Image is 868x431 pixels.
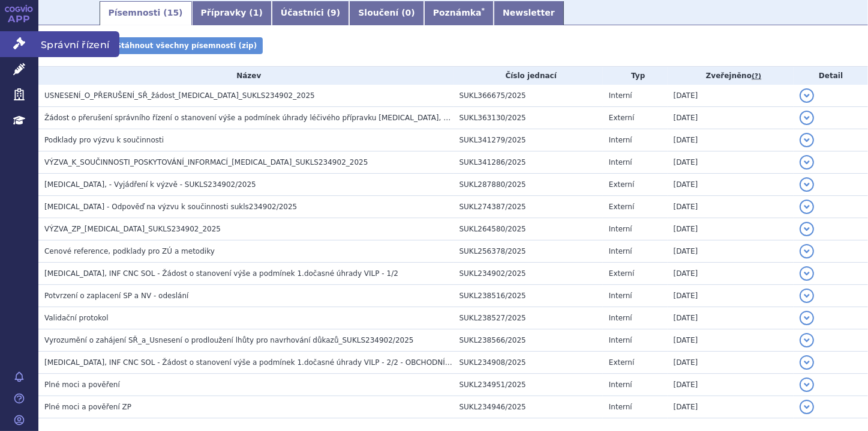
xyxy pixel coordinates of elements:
[44,180,256,189] span: KEYTRUDA, - Vyjádření k výzvě - SUKLS234902/2025
[44,114,540,122] span: Žádost o přerušení správního řízení o stanovení výše a podmínek úhrady léčivého přípravku KEYTRUD...
[668,285,794,307] td: [DATE]
[38,67,453,85] th: Název
[609,247,632,255] span: Interní
[44,247,215,255] span: Cenové reference, podklady pro ZÚ a metodiky
[668,374,794,396] td: [DATE]
[453,374,603,396] td: SUKL234951/2025
[609,158,632,167] span: Interní
[609,203,634,211] span: Externí
[800,355,814,370] button: detail
[453,196,603,218] td: SUKL274387/2025
[38,31,119,57] span: Správní řízení
[331,8,337,17] span: 9
[668,107,794,129] td: [DATE]
[44,91,315,100] span: USNESENÍ_O_PŘERUŠENÍ_SŘ_žádost_KEYTRUDA_SUKLS234902_2025
[453,352,603,374] td: SUKL234908/2025
[453,107,603,129] td: SUKL363130/2025
[453,285,603,307] td: SUKL238516/2025
[453,85,603,107] td: SUKL366675/2025
[116,41,257,50] span: Stáhnout všechny písemnosti (zip)
[800,177,814,192] button: detail
[668,174,794,196] td: [DATE]
[800,200,814,214] button: detail
[609,269,634,278] span: Externí
[800,88,814,103] button: detail
[800,266,814,281] button: detail
[668,396,794,418] td: [DATE]
[609,358,634,367] span: Externí
[609,91,632,100] span: Interní
[668,352,794,374] td: [DATE]
[406,8,412,17] span: 0
[100,37,263,54] a: Stáhnout všechny písemnosti (zip)
[800,133,814,147] button: detail
[668,196,794,218] td: [DATE]
[794,67,868,85] th: Detail
[603,67,668,85] th: Typ
[800,400,814,414] button: detail
[453,263,603,285] td: SUKL234902/2025
[453,218,603,240] td: SUKL264580/2025
[44,136,164,144] span: Podklady pro výzvu k součinnosti
[44,292,188,300] span: Potvrzení o zaplacení SP a NV - odeslání
[668,151,794,174] td: [DATE]
[609,180,634,189] span: Externí
[453,307,603,329] td: SUKL238527/2025
[668,218,794,240] td: [DATE]
[349,1,424,25] a: Sloučení (0)
[752,72,761,81] abbr: (?)
[668,67,794,85] th: Zveřejněno
[453,240,603,263] td: SUKL256378/2025
[800,333,814,347] button: detail
[44,225,221,233] span: VÝZVA_ZP_KEYTRUDA_SUKLS234902_2025
[609,136,632,144] span: Interní
[44,403,131,411] span: Plné moci a pověření ZP
[668,263,794,285] td: [DATE]
[800,311,814,325] button: detail
[609,336,632,344] span: Interní
[800,289,814,303] button: detail
[44,203,297,211] span: KEYTRUDA - Odpověď na výzvu k součinnosti sukls234902/2025
[424,1,494,25] a: Poznámka*
[44,336,414,344] span: Vyrozumění o zahájení SŘ_a_Usnesení o prodloužení lhůty pro navrhování důkazů_SUKLS234902/2025
[453,129,603,151] td: SUKL341279/2025
[44,314,109,322] span: Validační protokol
[453,67,603,85] th: Číslo jednací
[453,151,603,174] td: SUKL341286/2025
[609,292,632,300] span: Interní
[453,329,603,352] td: SUKL238566/2025
[453,396,603,418] td: SUKL234946/2025
[668,240,794,263] td: [DATE]
[800,155,814,170] button: detail
[494,1,564,25] a: Newsletter
[192,1,272,25] a: Přípravky (1)
[800,244,814,258] button: detail
[668,329,794,352] td: [DATE]
[668,85,794,107] td: [DATE]
[453,174,603,196] td: SUKL287880/2025
[609,403,632,411] span: Interní
[609,314,632,322] span: Interní
[800,222,814,236] button: detail
[253,8,259,17] span: 1
[668,307,794,329] td: [DATE]
[44,381,120,389] span: Plné moci a pověření
[800,111,814,125] button: detail
[44,269,398,278] span: KEYTRUDA, INF CNC SOL - Žádost o stanovení výše a podmínek 1.dočasné úhrady VILP - 1/2
[272,1,349,25] a: Účastníci (9)
[44,158,368,167] span: VÝZVA_K_SOUČINNOSTI_POSKYTOVÁNÍ_INFORMACÍ_KEYTRUDA_SUKLS234902_2025
[100,1,192,25] a: Písemnosti (15)
[800,378,814,392] button: detail
[609,114,634,122] span: Externí
[609,225,632,233] span: Interní
[668,129,794,151] td: [DATE]
[609,381,632,389] span: Interní
[44,358,485,367] span: KEYTRUDA, INF CNC SOL - Žádost o stanovení výše a podmínek 1.dočasné úhrady VILP - 2/2 - OBCHODNÍ...
[167,8,179,17] span: 15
